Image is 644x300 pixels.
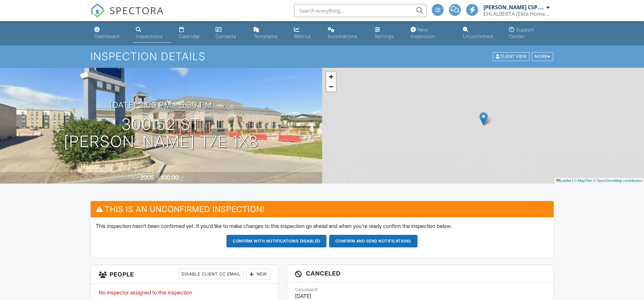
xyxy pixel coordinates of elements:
p: No inspector assigned to this inspection [99,289,271,296]
div: Canceled At [295,287,546,292]
a: Zoom out [326,82,336,92]
a: Leaflet [556,179,571,183]
div: Templates [254,33,278,39]
a: Contacts [213,24,246,43]
div: Metrics [294,33,311,39]
div: 2005 [140,174,154,181]
div: Settings [375,33,394,39]
h3: People [91,265,278,284]
button: Confirm with notifications disabled [226,235,326,247]
button: Confirm and send notifications [329,235,418,247]
a: Client View [492,54,531,59]
div: 100.00 [161,174,179,181]
div: Client View [493,52,529,61]
a: SPECTORA [90,9,164,23]
h3: [DATE] 2:00 pm - 5:30 pm [110,101,212,109]
img: The Best Home Inspection Software - Spectora [90,3,105,18]
p: [DATE] [295,292,546,300]
a: Dashboard [92,24,128,43]
h1: Inspection Details [90,51,554,62]
span: SPECTORA [110,3,164,17]
div: Support Center [509,27,534,39]
span: | [572,179,573,183]
div: Unconfirmed [463,33,493,39]
div: Automations [328,33,357,39]
span: Built [132,176,139,181]
a: New Inspection [408,24,455,43]
a: Inspections [133,24,171,43]
div: Contacts [216,33,236,39]
img: Marker [479,112,488,126]
a: © MapTiler [574,179,592,183]
h1: 300 52 St [PERSON_NAME] T7E 1X8 [64,116,258,151]
a: Metrics [291,24,320,43]
span: + [329,72,333,81]
div: Calendar [179,33,200,39]
div: Disable Client CC Email [178,269,244,279]
a: Templates [251,24,286,43]
a: © OpenStreetMap contributors [593,179,642,183]
a: Support Center [506,24,552,43]
div: Dashboard [94,33,120,39]
div: New [246,269,271,279]
input: Search everything... [294,4,426,17]
span: − [329,82,333,91]
div: New Inspection [411,27,435,39]
div: EHI.ALBERTA (Elite Home Inspections) [483,11,550,17]
a: Settings [372,24,403,43]
div: Inspections [136,33,163,39]
div: More [532,52,553,61]
a: Automations (Basic) [325,24,367,43]
p: This inspection hasn't been confirmed yet. If you'd like to make changes to this inspection go ah... [96,222,549,230]
h3: Canceled [287,265,554,282]
a: Unconfirmed [460,24,501,43]
a: Zoom in [326,72,336,82]
h3: This is an Unconfirmed Inspection! [91,201,554,217]
div: [PERSON_NAME] CSP. CMI [483,4,545,11]
a: Calendar [176,24,208,43]
span: m² [180,176,185,181]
